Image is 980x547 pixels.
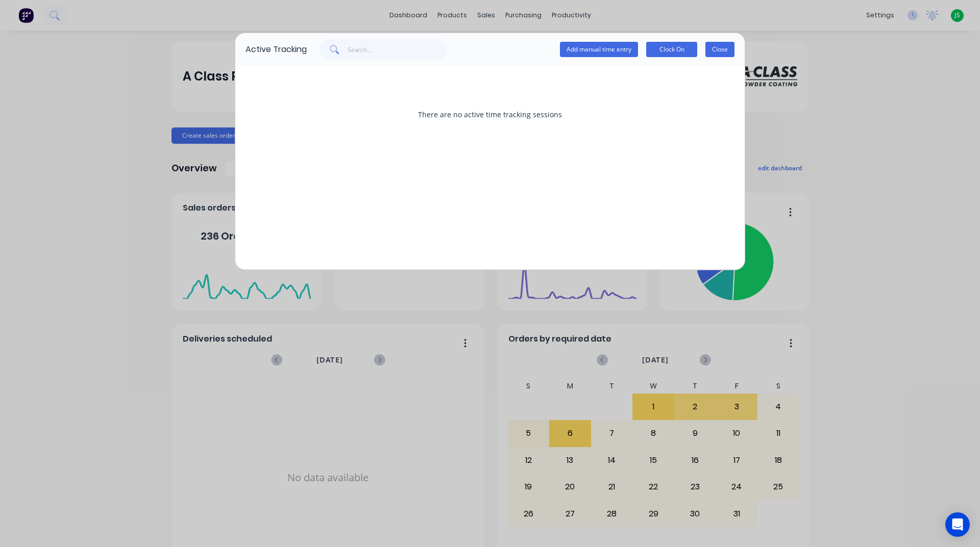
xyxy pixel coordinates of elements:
button: Add manual time entry [560,42,638,57]
div: Open Intercom Messenger [945,512,970,537]
div: Active Tracking [246,43,307,56]
button: Close [705,42,734,57]
input: Search... [348,39,447,60]
div: There are no active time tracking sessions [246,76,734,152]
button: Clock On [646,42,697,57]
